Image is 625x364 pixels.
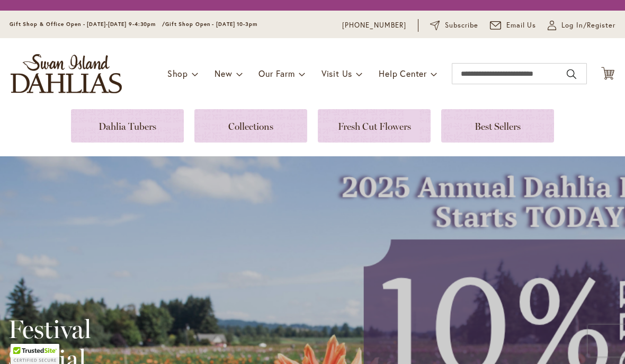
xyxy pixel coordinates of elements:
a: Subscribe [430,20,478,31]
span: Help Center [379,68,427,79]
button: Search [567,66,576,83]
span: Gift Shop & Office Open - [DATE]-[DATE] 9-4:30pm / [10,21,165,28]
a: Email Us [490,20,537,31]
a: store logo [11,54,122,93]
span: Email Us [506,20,537,31]
span: Log In/Register [561,20,615,31]
span: Gift Shop Open - [DATE] 10-3pm [165,21,257,28]
span: New [215,68,232,79]
span: Subscribe [445,20,478,31]
a: Log In/Register [548,20,615,31]
span: Our Farm [258,68,294,79]
a: [PHONE_NUMBER] [342,20,406,31]
span: Shop [167,68,188,79]
span: Visit Us [322,68,352,79]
